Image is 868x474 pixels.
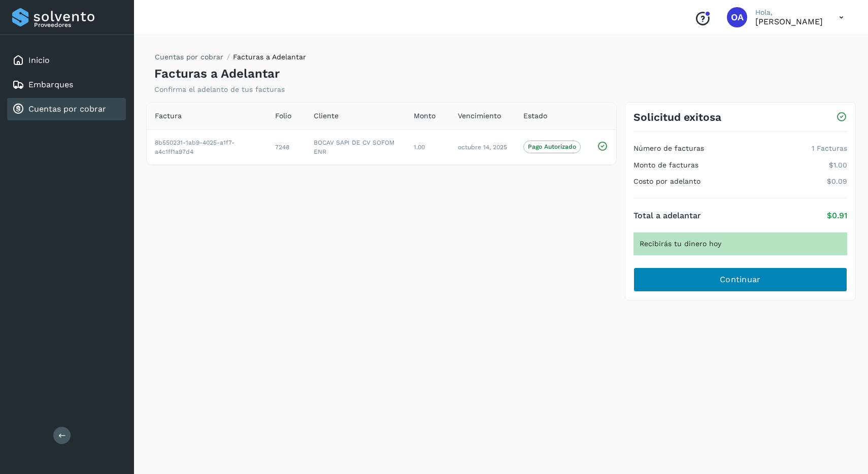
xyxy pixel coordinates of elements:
p: $0.09 [827,177,847,186]
nav: breadcrumb [154,52,306,66]
a: Cuentas por cobrar [155,53,223,61]
span: Facturas a Adelantar [233,53,306,61]
p: $0.91 [827,211,847,220]
h3: Solicitud exitosa [633,111,721,123]
span: Folio [275,111,291,121]
div: Cuentas por cobrar [7,98,126,120]
a: Embarques [28,80,73,89]
span: 1.00 [414,144,425,151]
span: Cliente [314,111,339,121]
p: OSCAR ARZATE LEIJA [755,17,823,26]
h4: Monto de facturas [633,161,698,170]
span: Monto [414,111,436,121]
span: Estado [523,111,547,121]
div: Embarques [7,74,126,96]
h4: Facturas a Adelantar [154,66,280,81]
div: Recibirás tu dinero hoy [633,232,847,255]
a: Cuentas por cobrar [28,104,106,114]
a: Inicio [28,55,50,65]
div: Inicio [7,49,126,72]
span: octubre 14, 2025 [458,144,507,151]
h4: Costo por adelanto [633,177,700,186]
td: 8b550231-1ab9-4025-a1f7-a4c1ff1a97d4 [147,129,267,164]
p: Proveedores [34,21,122,28]
p: 1 Facturas [812,144,847,153]
p: Confirma el adelanto de tus facturas [154,85,285,94]
td: BOCAV SAPI DE CV SOFOM ENR [306,129,406,164]
button: Continuar [633,267,847,292]
span: Vencimiento [458,111,501,121]
span: Factura [155,111,182,121]
h4: Número de facturas [633,144,704,153]
td: 7248 [267,129,306,164]
p: $1.00 [829,161,847,170]
span: Continuar [720,274,761,285]
h4: Total a adelantar [633,211,701,220]
p: Pago Autorizado [528,143,576,150]
p: Hola, [755,8,823,17]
